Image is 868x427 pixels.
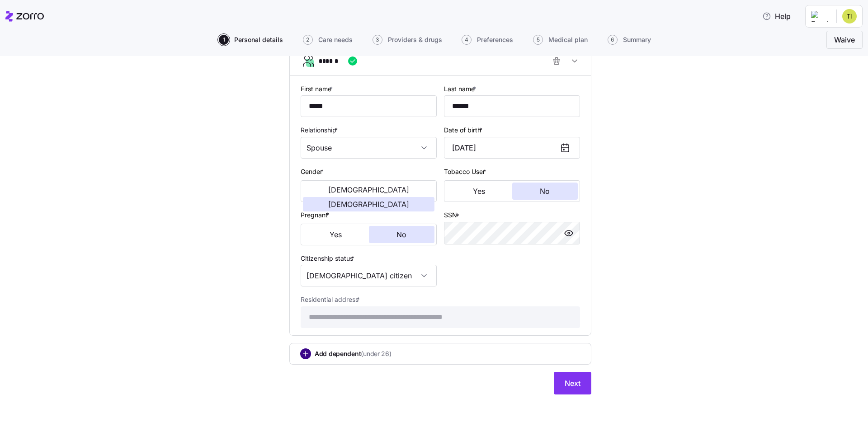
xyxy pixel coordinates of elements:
[301,125,340,135] label: Relationship
[219,35,283,45] button: 1Personal details
[826,31,863,49] button: Waive
[540,188,550,195] span: No
[373,35,442,45] button: 3Providers & drugs
[388,37,442,43] span: Providers & drugs
[762,11,791,22] span: Help
[303,35,353,45] button: 2Care needs
[301,210,331,220] label: Pregnant
[565,378,580,389] span: Next
[477,37,513,43] span: Preferences
[554,372,591,394] button: Next
[548,37,588,43] span: Medical plan
[396,231,406,238] span: No
[303,35,313,45] span: 2
[328,201,409,208] span: [DEMOGRAPHIC_DATA]
[462,35,513,45] button: 4Preferences
[755,7,798,25] button: Help
[811,11,829,22] img: Employer logo
[444,137,580,159] input: MM/DD/YYYY
[234,37,283,43] span: Personal details
[217,35,283,45] a: 1Personal details
[462,35,472,45] span: 4
[301,265,437,286] input: Select citizenship status
[301,295,362,305] label: Residential address
[300,348,311,359] svg: add icon
[328,186,409,193] span: [DEMOGRAPHIC_DATA]
[444,167,488,177] label: Tobacco User
[623,37,651,43] span: Summary
[842,9,857,23] img: 9e4b929297bf010c72727e2ff207a5c7
[444,210,461,220] label: SSN
[301,167,325,177] label: Gender
[330,231,342,238] span: Yes
[533,35,543,45] span: 5
[361,349,391,358] span: (under 26)
[444,125,484,135] label: Date of birth
[301,84,335,94] label: First name
[444,84,478,94] label: Last name
[373,35,382,45] span: 3
[533,35,588,45] button: 5Medical plan
[473,188,485,195] span: Yes
[301,137,437,159] input: Select relationship
[315,349,392,358] span: Add dependent
[834,34,855,45] span: Waive
[219,35,229,45] span: 1
[318,37,353,43] span: Care needs
[301,253,356,263] label: Citizenship status
[608,35,618,45] span: 6
[608,35,651,45] button: 6Summary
